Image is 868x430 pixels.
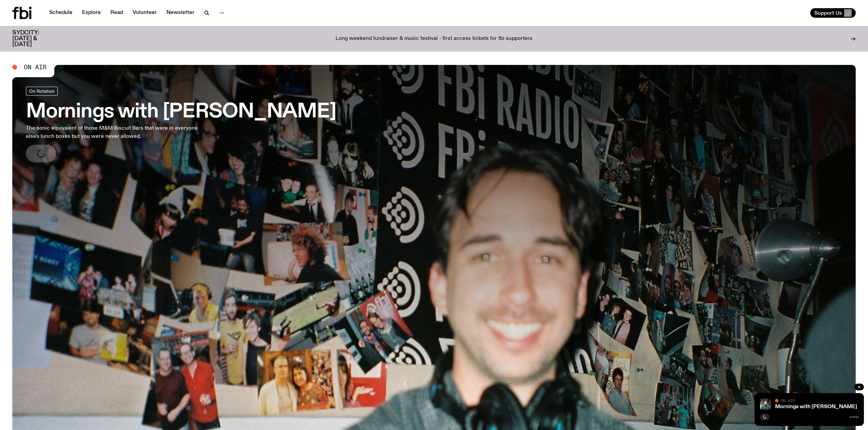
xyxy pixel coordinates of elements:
[781,398,795,403] span: On Air
[810,8,856,18] button: Support Us
[775,404,857,410] a: Mornings with [PERSON_NAME]
[29,89,55,94] span: On Rotation
[45,8,77,18] a: Schedule
[760,399,771,410] img: Radio presenter Ben Hansen sits in front of a wall of photos and an fbi radio sign. Film photo. B...
[26,102,336,121] h3: Mornings with [PERSON_NAME]
[106,8,127,18] a: Read
[128,8,161,18] a: Volunteer
[162,8,199,18] a: Newsletter
[814,10,842,16] span: Support Us
[24,64,46,70] span: On Air
[26,124,201,141] p: The sonic equivalent of those M&M Biscuit Bars that were in everyone else's lunch boxes but you w...
[12,30,56,47] h3: SYDCITY: [DATE] & [DATE]
[336,36,532,42] p: Long weekend fundraiser & music festival - first access tickets for fbi supporters
[26,87,336,162] a: Mornings with [PERSON_NAME]The sonic equivalent of those M&M Biscuit Bars that were in everyone e...
[78,8,105,18] a: Explore
[26,87,58,96] a: On Rotation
